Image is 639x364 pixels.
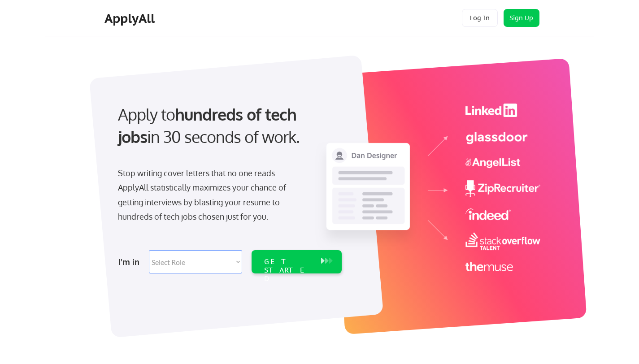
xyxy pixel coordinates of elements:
div: ApplyAll [104,11,157,26]
div: Stop writing cover letters that no one reads. ApplyAll statistically maximizes your chance of get... [118,166,302,224]
strong: hundreds of tech jobs [118,104,300,147]
div: I'm in [118,255,143,269]
button: Log In [462,9,498,27]
div: GET STARTED [264,257,312,283]
div: Apply to in 30 seconds of work. [118,103,338,148]
button: Sign Up [504,9,539,27]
